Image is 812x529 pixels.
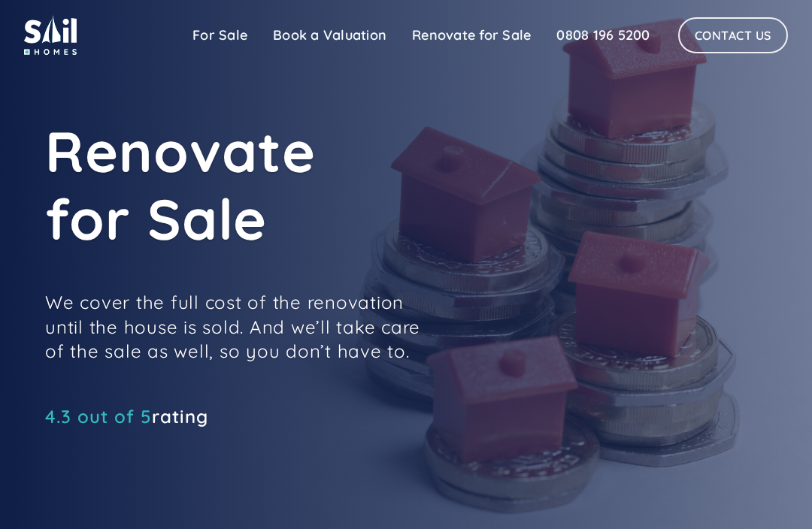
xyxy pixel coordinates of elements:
[45,409,208,424] a: 4.3 out of 5rating
[678,17,788,53] a: Contact Us
[260,20,399,50] a: Book a Valuation
[45,405,152,428] span: 4.3 out of 5
[24,15,77,55] img: sail home logo
[544,20,662,50] a: 0808 196 5200
[45,290,421,363] p: We cover the full cost of the renovation until the house is sold. And we’ll take care of the sale...
[45,431,271,449] iframe: Customer reviews powered by Trustpilot
[45,409,208,424] div: rating
[180,20,260,50] a: For Sale
[45,117,659,252] h1: Renovate for Sale
[399,20,544,50] a: Renovate for Sale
